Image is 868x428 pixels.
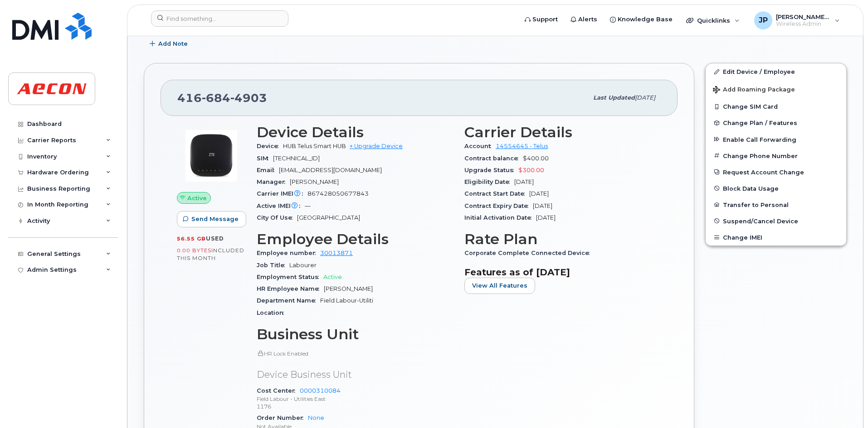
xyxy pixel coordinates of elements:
a: Knowledge Base [604,10,679,29]
span: Cost Center [257,387,300,394]
span: Support [532,15,558,24]
span: Knowledge Base [618,15,673,24]
span: Contract balance [464,155,523,162]
a: Support [518,10,564,29]
span: Upgrade Status [464,167,518,173]
span: Location [257,309,288,316]
span: 56.55 GB [177,236,206,242]
span: Enable Call Forwarding [723,136,796,143]
p: HR Lock Enabled [257,350,454,357]
span: Field Labour-Utiliti [320,297,373,304]
button: View All Features [464,278,535,294]
span: 4903 [230,91,267,105]
span: Order Number [257,414,308,421]
span: [DATE] [529,190,549,197]
button: Change Phone Number [706,148,846,164]
button: Send Message [177,211,246,227]
span: Last updated [593,94,635,101]
p: Field Labour - Utilities East [257,395,454,403]
span: Active IMEI [257,202,305,209]
span: $300.00 [518,167,544,173]
h3: Rate Plan [464,231,661,247]
button: Enable Call Forwarding [706,131,846,148]
span: [PERSON_NAME] [290,178,339,185]
span: Add Note [158,39,188,48]
span: Device [257,143,283,149]
span: HUB Telus Smart HUB [283,143,346,149]
span: [EMAIL_ADDRESS][DOMAIN_NAME] [279,167,382,173]
button: Add Roaming Package [706,80,846,98]
a: 0000310084 [300,387,341,394]
span: Employee number [257,250,320,256]
span: Quicklinks [697,17,730,24]
span: [TECHNICAL_ID] [273,155,320,162]
h3: Carrier Details [464,124,661,140]
span: Account [464,143,496,149]
a: + Upgrade Device [350,143,403,149]
div: Quicklinks [680,11,746,29]
span: Employment Status [257,274,323,280]
img: image20231002-3703462-mooqad.jpeg [184,129,239,183]
span: Labourer [289,262,317,269]
span: View All Features [472,281,527,290]
button: Change IMEI [706,229,846,245]
span: 684 [202,91,230,105]
span: JP [759,15,768,26]
div: Jaimini Punjabi [748,11,846,29]
span: Alerts [578,15,597,24]
span: [PERSON_NAME] [324,285,373,292]
button: Change Plan / Features [706,115,846,131]
span: City Of Use [257,214,297,221]
a: 14554645 - Telus [496,143,548,149]
span: Manager [257,178,290,185]
span: [DATE] [533,202,552,209]
button: Transfer to Personal [706,197,846,213]
span: [PERSON_NAME] Punjabi [776,13,830,20]
a: None [308,414,324,421]
span: 416 [177,91,267,105]
a: Alerts [564,10,604,29]
span: Change Plan / Features [723,120,797,126]
span: Email [257,167,279,173]
h3: Employee Details [257,231,454,247]
span: used [206,235,224,242]
span: Send Message [191,215,239,223]
h3: Features as of [DATE] [464,267,661,278]
span: 867428050677843 [307,190,369,197]
span: Active [323,274,342,280]
span: [DATE] [514,178,534,185]
span: Job Title [257,262,289,269]
p: Device Business Unit [257,368,454,381]
h3: Device Details [257,124,454,140]
span: Wireless Admin [776,20,830,28]
span: [GEOGRAPHIC_DATA] [297,214,360,221]
span: Initial Activation Date [464,214,536,221]
button: Block Data Usage [706,180,846,197]
p: 1176 [257,403,454,410]
a: 30013871 [320,250,353,256]
button: Add Note [144,36,195,52]
span: Eligibility Date [464,178,514,185]
button: Suspend/Cancel Device [706,213,846,229]
span: Contract Expiry Date [464,202,533,209]
span: HR Employee Name [257,285,324,292]
span: Carrier IMEI [257,190,307,197]
h3: Business Unit [257,326,454,342]
span: Add Roaming Package [713,86,795,95]
input: Find something... [151,10,288,27]
span: Department Name [257,297,320,304]
span: [DATE] [635,94,655,101]
a: Edit Device / Employee [706,63,846,80]
button: Request Account Change [706,164,846,180]
span: SIM [257,155,273,162]
span: [DATE] [536,214,556,221]
span: Suspend/Cancel Device [723,217,798,224]
span: $400.00 [523,155,549,162]
span: — [305,202,311,209]
button: Change SIM Card [706,98,846,115]
span: Corporate Complete Connected Device [464,250,594,256]
span: Contract Start Date [464,190,529,197]
span: 0.00 Bytes [177,247,211,254]
span: Active [187,194,207,202]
